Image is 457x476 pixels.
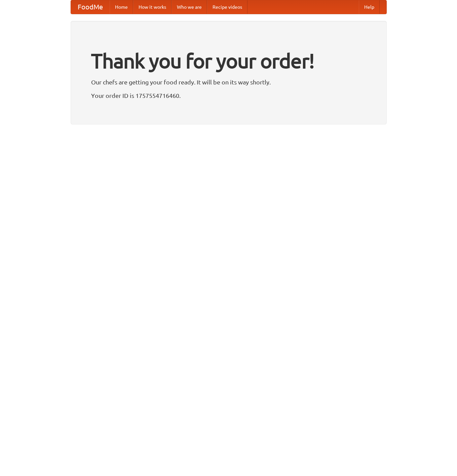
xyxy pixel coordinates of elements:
a: FoodMe [71,0,110,14]
p: Your order ID is 1757554716460. [91,90,366,101]
a: Recipe videos [207,0,247,14]
a: Help [359,0,380,14]
a: Who we are [172,0,207,14]
p: Our chefs are getting your food ready. It will be on its way shortly. [91,77,366,87]
a: How it works [133,0,172,14]
h1: Thank you for your order! [91,45,366,77]
a: Home [110,0,133,14]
